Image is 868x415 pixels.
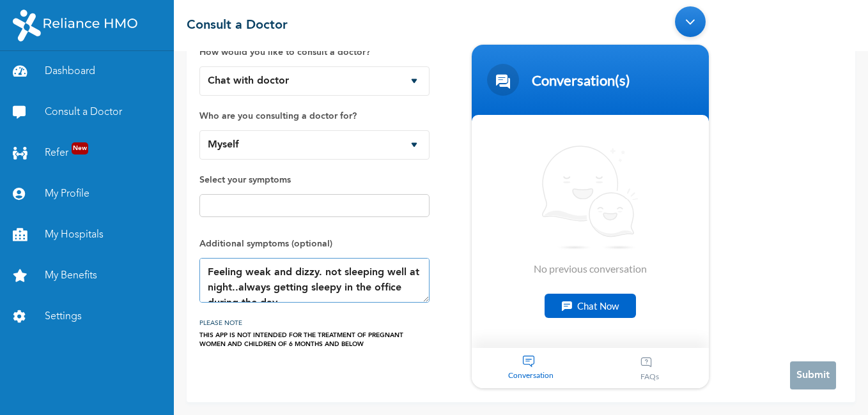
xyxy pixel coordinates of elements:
div: FAQs [125,348,244,388]
label: Select your symptoms [199,172,430,188]
img: RelianceHMO's Logo [13,10,137,41]
div: Chat Now [79,294,171,318]
div: Conversation(s) [66,72,215,89]
span: New [72,142,88,155]
span: Conversation [6,370,125,380]
h3: PLEASE NOTE [199,315,430,331]
span: No previous conversation [68,145,182,275]
h2: Consult a Doctor [187,16,288,35]
label: How would you like to consult a doctor? [199,45,430,60]
div: Minimize live chat window [210,6,240,37]
button: Submit [790,361,836,389]
label: Who are you consulting a doctor for? [199,109,430,124]
label: Additional symptoms (optional) [199,236,430,252]
div: THIS APP IS NOT INTENDED FOR THE TREATMENT OF PREGNANT WOMEN AND CHILDREN OF 6 MONTHS AND BELOW [199,331,430,349]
